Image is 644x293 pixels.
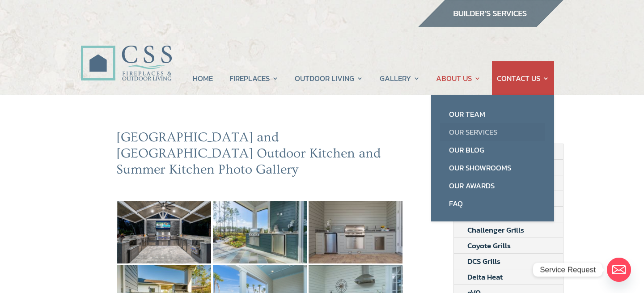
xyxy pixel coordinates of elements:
a: CONTACT US [497,61,549,95]
a: Our Team [440,105,545,123]
a: Delta Heat [454,269,516,285]
a: GALLERY [380,61,420,95]
img: 1 [213,201,307,263]
a: OUTDOOR LIVING [295,61,363,95]
a: Email [607,258,631,282]
a: Challenger Grills [454,222,538,238]
a: Our Awards [440,177,545,195]
img: CSS Fireplaces & Outdoor Living (Formerly Construction Solutions & Supply)- Jacksonville Ormond B... [80,21,172,85]
h2: [GEOGRAPHIC_DATA] and [GEOGRAPHIC_DATA] Outdoor Kitchen and Summer Kitchen Photo Gallery [116,129,403,182]
a: ABOUT US [436,61,481,95]
a: builder services construction supply [418,18,563,30]
a: Coyote Grills [454,238,524,253]
a: FAQ [440,195,545,212]
img: 30 [117,201,211,263]
a: Our Services [440,123,545,141]
a: HOME [193,61,213,95]
a: Our Blog [440,141,545,159]
a: FIREPLACES [229,61,279,95]
img: 2 [309,201,402,263]
a: Our Showrooms [440,159,545,177]
a: DCS Grills [454,254,514,269]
